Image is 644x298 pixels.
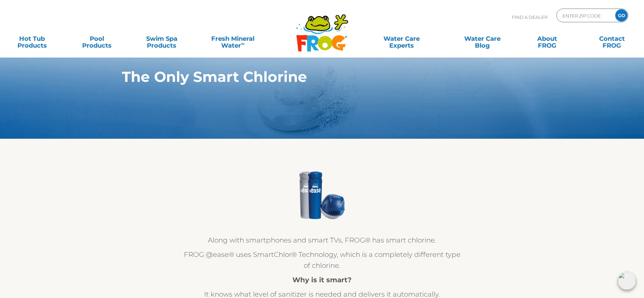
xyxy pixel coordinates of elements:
[522,32,572,46] a: AboutFROG
[512,9,547,26] p: Find A Dealer
[361,32,443,46] a: Water CareExperts
[292,276,352,284] strong: Why is it smart?
[587,32,637,46] a: ContactFROG
[137,32,187,46] a: Swim SpaProducts
[457,32,507,46] a: Water CareBlog
[241,41,244,46] sup: ∞
[201,32,264,46] a: Fresh MineralWater∞
[182,235,463,246] p: Along with smartphones and smart TVs, FROG® has smart chlorine.
[618,272,636,290] img: openIcon
[72,32,122,46] a: PoolProducts
[7,32,57,46] a: Hot TubProducts
[562,11,608,21] input: Zip Code Form
[296,170,348,221] img: @ease & Inline
[182,249,463,271] p: FROG @ease® uses SmartChlor® Technology, which is a completely different type of chlorine.
[122,69,491,85] h1: The Only Smart Chlorine
[615,9,628,22] input: GO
